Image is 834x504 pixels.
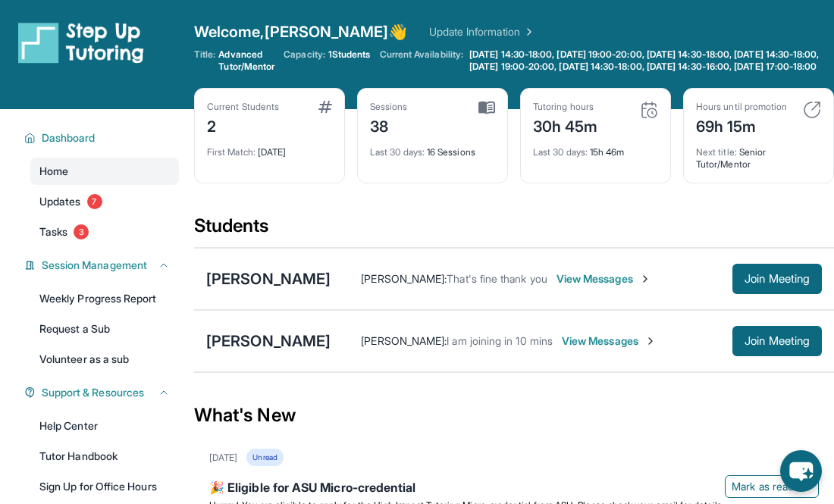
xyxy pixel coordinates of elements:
span: View Messages [557,271,651,286]
span: Capacity: [284,49,325,61]
span: Join Meeting [745,274,810,283]
div: Senior Tutor/Mentor [696,137,821,171]
span: Advanced Tutor/Mentor [218,49,274,73]
button: Mark as read [725,475,819,498]
span: [PERSON_NAME] : [361,334,447,347]
span: First Match : [207,146,256,158]
span: I am joining in 10 mins [447,334,553,347]
div: What's New [194,382,834,449]
span: Join Meeting [745,337,810,346]
span: 1 Students [328,49,371,61]
span: Session Management [42,258,147,273]
div: 38 [370,113,408,137]
span: [PERSON_NAME] : [361,272,447,285]
img: card [318,101,332,113]
button: Dashboard [36,130,170,146]
div: Current Students [207,101,279,113]
div: 30h 45m [533,113,598,137]
span: Title: [194,49,215,73]
span: Home [39,164,68,179]
img: Chevron-Right [639,273,651,285]
span: Mark as read [732,479,794,494]
div: Tutoring hours [533,101,598,113]
span: 3 [74,224,89,239]
button: Join Meeting [732,264,822,294]
div: Students [194,214,834,247]
span: 7 [87,194,102,209]
button: Join Meeting [732,326,822,356]
span: Support & Resources [42,385,144,400]
span: Welcome, [PERSON_NAME] 👋 [194,21,408,42]
div: [PERSON_NAME] [206,268,331,290]
img: logo [18,21,144,64]
button: chat-button [780,450,822,492]
img: Chevron Right [520,24,535,39]
span: Updates [39,194,81,209]
div: Hours until promotion [696,101,787,113]
a: Help Center [30,412,179,440]
span: Last 30 days : [533,146,588,158]
a: Update Information [429,24,535,39]
span: [DATE] 14:30-18:00, [DATE] 19:00-20:00, [DATE] 14:30-18:00, [DATE] 14:30-18:00, [DATE] 19:00-20:0... [469,49,831,73]
a: Updates7 [30,188,179,215]
a: Home [30,158,179,185]
span: Next title : [696,146,737,158]
img: Chevron-Right [644,335,657,347]
img: card [640,101,658,119]
div: Unread [246,449,283,466]
a: Volunteer as a sub [30,346,179,373]
a: Request a Sub [30,315,179,343]
a: Weekly Progress Report [30,285,179,312]
a: [DATE] 14:30-18:00, [DATE] 19:00-20:00, [DATE] 14:30-18:00, [DATE] 14:30-18:00, [DATE] 19:00-20:0... [466,49,834,73]
a: Tasks3 [30,218,179,246]
img: card [478,101,495,114]
button: Support & Resources [36,385,170,400]
div: [PERSON_NAME] [206,330,331,352]
span: That's fine thank you [447,272,547,285]
span: Tasks [39,224,67,239]
div: 2 [207,113,279,137]
a: Tutor Handbook [30,443,179,470]
a: Sign Up for Office Hours [30,473,179,500]
div: 🎉 Eligible for ASU Micro-credential [209,478,819,499]
button: Session Management [36,258,170,273]
span: Last 30 days : [370,146,425,158]
div: [DATE] [207,137,332,158]
div: [DATE] [209,452,237,464]
span: View Messages [562,333,657,349]
div: 69h 15m [696,113,787,137]
div: 15h 46m [533,137,658,158]
span: Current Availability: [380,49,463,73]
img: card [803,101,821,119]
span: Dashboard [42,130,96,146]
div: Sessions [370,101,408,113]
div: 16 Sessions [370,137,495,158]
